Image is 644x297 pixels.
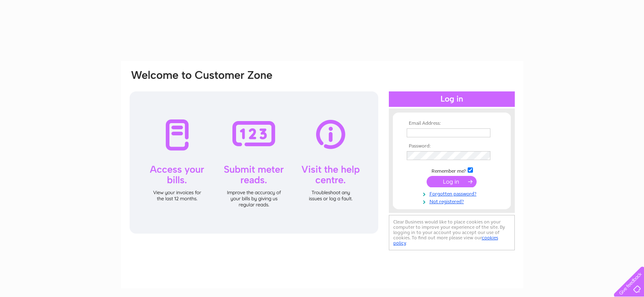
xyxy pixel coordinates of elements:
th: Password: [405,143,499,149]
a: cookies policy [393,235,498,246]
a: Forgotten password? [407,189,499,197]
a: Not registered? [407,197,499,205]
div: Clear Business would like to place cookies on your computer to improve your experience of the sit... [389,215,515,250]
td: Remember me? [405,166,499,174]
th: Email Address: [405,121,499,126]
input: Submit [427,176,477,187]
